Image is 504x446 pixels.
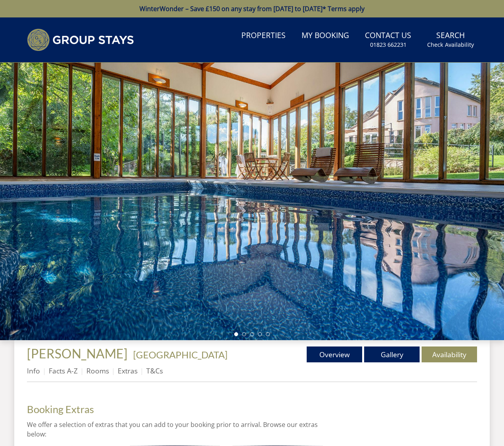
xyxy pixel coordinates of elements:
small: Check Availability [427,41,474,49]
a: SearchCheck Availability [424,27,477,53]
a: My Booking [298,27,352,45]
a: Extras [118,366,137,375]
a: Info [27,366,40,375]
a: Overview [307,346,362,362]
a: T&Cs [146,366,163,375]
a: [GEOGRAPHIC_DATA] [133,349,227,360]
a: Contact Us01823 662231 [362,27,414,53]
small: 01823 662231 [370,41,407,49]
a: Booking Extras [27,403,94,415]
a: Gallery [364,346,420,362]
a: Properties [238,27,289,45]
a: Availability [422,346,477,362]
span: [PERSON_NAME] [27,346,128,361]
a: [PERSON_NAME] [27,346,130,361]
a: Rooms [86,366,109,375]
p: We offer a selection of extras that you can add to your booking prior to arrival. Browse our extr... [27,420,323,439]
img: Group Stays [27,29,134,51]
span: - [130,349,227,360]
a: Facts A-Z [49,366,78,375]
